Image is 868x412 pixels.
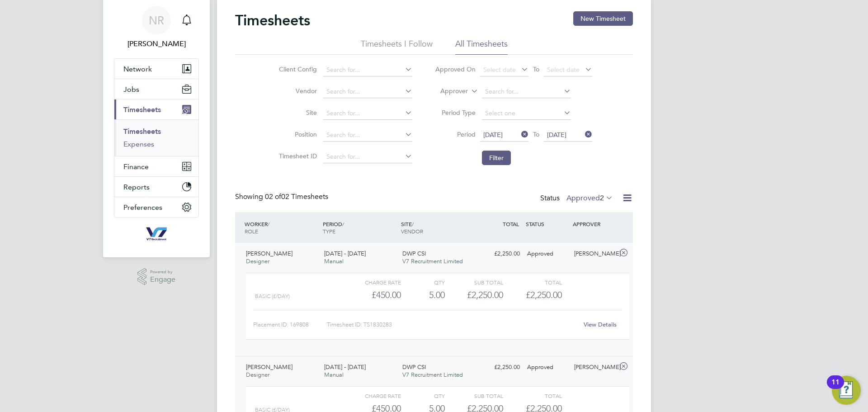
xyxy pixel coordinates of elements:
[402,371,463,379] span: V7 Recruitment Limited
[524,246,571,261] div: Approved
[547,66,580,74] span: Select date
[323,85,412,98] input: Search for...
[323,64,412,76] input: Search for...
[571,216,618,232] div: APPROVER
[584,321,617,328] a: View Details
[235,192,330,202] div: Showing
[123,140,154,148] a: Expenses
[123,65,152,73] span: Network
[547,131,566,139] span: [DATE]
[114,38,199,49] span: Natasha Raso
[482,107,571,120] input: Select one
[276,152,317,160] label: Timesheet ID
[530,128,542,140] span: To
[323,151,412,163] input: Search for...
[482,85,571,98] input: Search for...
[114,79,198,99] button: Jobs
[276,65,317,73] label: Client Config
[343,390,401,401] div: Charge rate
[401,227,423,235] span: VENDOR
[503,277,561,288] div: Total
[524,216,571,232] div: STATUS
[323,107,412,120] input: Search for...
[435,65,476,73] label: Approved On
[255,293,290,299] span: Basic (£/day)
[445,390,503,401] div: Sub Total
[530,63,542,75] span: To
[114,99,198,119] button: Timesheets
[276,87,317,95] label: Vendor
[401,390,445,401] div: QTY
[476,246,524,261] div: £2,250.00
[832,376,861,405] button: Open Resource Center, 11 new notifications
[235,11,310,29] h2: Timesheets
[483,66,516,74] span: Select date
[123,203,162,212] span: Preferences
[402,250,426,257] span: DWP CSI
[401,277,445,288] div: QTY
[343,288,401,303] div: £450.00
[324,371,344,379] span: Manual
[399,216,477,239] div: SITE
[402,363,426,371] span: DWP CSI
[114,119,198,156] div: Timesheets
[540,192,615,205] div: Status
[503,390,561,401] div: Total
[114,6,199,49] a: NR[PERSON_NAME]
[114,156,198,176] button: Finance
[114,59,198,79] button: Network
[445,277,503,288] div: Sub Total
[265,192,281,201] span: 02 of
[114,197,198,217] button: Preferences
[427,87,468,96] label: Approver
[455,38,508,55] li: All Timesheets
[123,127,161,136] a: Timesheets
[483,131,503,139] span: [DATE]
[573,11,633,26] button: New Timesheet
[324,257,344,265] span: Manual
[343,277,401,288] div: Charge rate
[571,246,618,261] div: [PERSON_NAME]
[324,250,366,257] span: [DATE] - [DATE]
[123,183,150,191] span: Reports
[571,360,618,375] div: [PERSON_NAME]
[412,220,414,227] span: /
[246,250,292,257] span: [PERSON_NAME]
[114,177,198,197] button: Reports
[402,257,463,265] span: V7 Recruitment Limited
[526,289,562,300] span: £2,250.00
[246,363,292,371] span: [PERSON_NAME]
[123,105,161,114] span: Timesheets
[150,276,175,284] span: Engage
[253,317,327,332] div: Placement ID: 169808
[435,109,476,117] label: Period Type
[566,194,613,203] label: Approved
[150,268,175,276] span: Powered by
[361,38,433,55] li: Timesheets I Follow
[246,371,269,379] span: Designer
[114,227,199,241] a: Go to home page
[276,130,317,138] label: Position
[503,220,519,227] span: TOTAL
[246,257,269,265] span: Designer
[324,363,366,371] span: [DATE] - [DATE]
[445,288,503,303] div: £2,250.00
[831,382,840,394] div: 11
[524,360,571,375] div: Approved
[435,130,476,138] label: Period
[137,268,176,285] a: Powered byEngage
[242,216,321,239] div: WORKER
[123,162,149,171] span: Finance
[323,129,412,142] input: Search for...
[123,85,139,94] span: Jobs
[482,151,511,165] button: Filter
[401,288,445,303] div: 5.00
[476,360,524,375] div: £2,250.00
[245,227,258,235] span: ROLE
[149,14,164,26] span: NR
[265,192,328,201] span: 02 Timesheets
[327,317,578,332] div: Timesheet ID: TS1830283
[342,220,344,227] span: /
[142,227,170,241] img: v7recruitment-logo-retina.png
[268,220,269,227] span: /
